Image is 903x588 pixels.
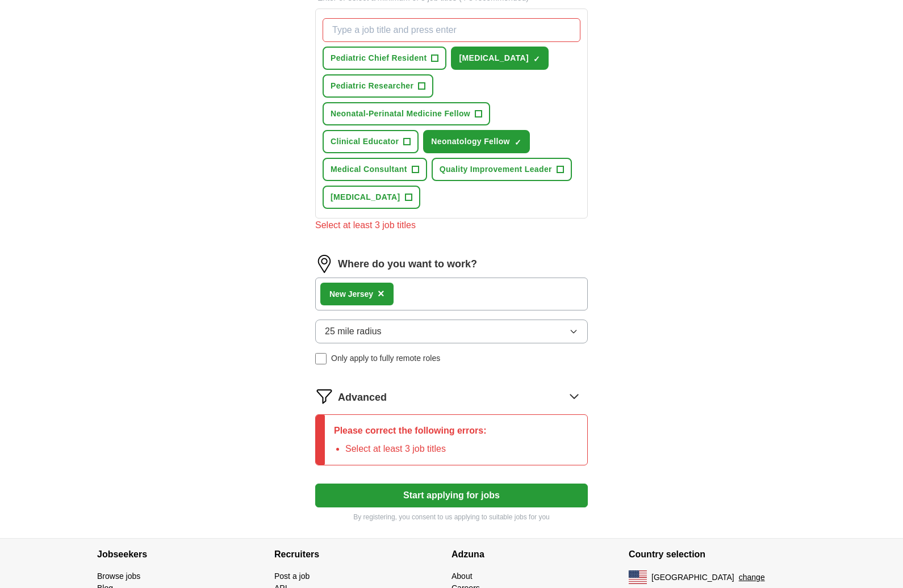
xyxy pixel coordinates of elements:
[451,47,549,70] button: [MEDICAL_DATA]✓
[334,424,487,438] p: Please correct the following errors:
[323,102,490,125] button: Neonatal-Perinatal Medicine Fellow
[629,539,806,570] h4: Country selection
[323,130,419,153] button: Clinical Educator
[323,158,427,181] button: Medical Consultant
[325,325,382,338] span: 25 mile radius
[451,572,473,581] a: About
[97,572,140,581] a: Browse jobs
[331,191,400,203] span: [MEDICAL_DATA]
[378,287,384,300] span: ×
[329,289,364,299] strong: New Jers
[515,138,521,147] span: ✓
[315,512,588,522] p: By registering, you consent to us applying to suitable jobs for you
[323,47,446,70] button: Pediatric Chief Resident
[432,158,572,181] button: Quality Improvement Leader
[323,74,433,98] button: Pediatric Researcher
[739,572,765,583] button: change
[431,136,510,148] span: Neonatology Fellow
[331,163,407,175] span: Medical Consultant
[315,387,333,405] img: filter
[331,52,427,64] span: Pediatric Chief Resident
[331,108,470,120] span: Neonatal-Perinatal Medicine Fellow
[629,570,647,584] img: US flag
[533,54,540,64] span: ✓
[323,18,580,42] input: Type a job title and press enter
[331,136,399,148] span: Clinical Educator
[274,572,310,581] a: Post a job
[315,484,588,507] button: Start applying for jobs
[329,288,373,300] div: ey
[338,390,387,405] span: Advanced
[423,130,530,153] button: Neonatology Fellow✓
[315,353,327,364] input: Only apply to fully remote roles
[459,52,529,64] span: [MEDICAL_DATA]
[315,255,333,273] img: location.png
[345,442,487,456] li: Select at least 3 job titles
[323,186,420,209] button: [MEDICAL_DATA]
[331,352,440,364] span: Only apply to fully remote roles
[440,163,552,175] span: Quality Improvement Leader
[315,219,588,232] div: Select at least 3 job titles
[651,572,734,583] span: [GEOGRAPHIC_DATA]
[338,257,477,272] label: Where do you want to work?
[331,80,413,92] span: Pediatric Researcher
[378,285,384,303] button: ×
[315,320,588,343] button: 25 mile radius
